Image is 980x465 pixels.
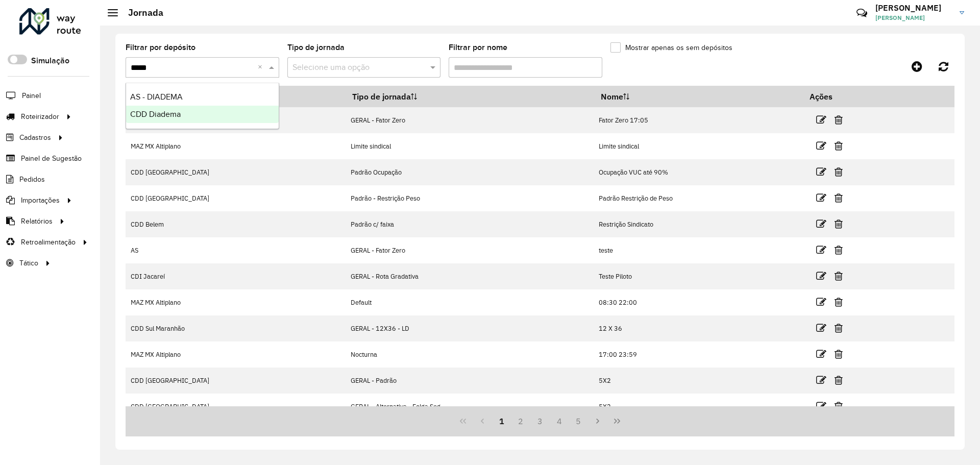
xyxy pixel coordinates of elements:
[594,185,803,211] td: Padrão Restrição de Peso
[511,411,530,431] button: 2
[126,315,346,341] td: CDD Sul Maranhão
[126,133,346,159] td: MAZ MX Altiplano
[126,341,346,368] td: MAZ MX Altiplano
[126,211,346,237] td: CDD Belem
[835,113,843,127] a: Excluir
[126,185,346,211] td: CDD [GEOGRAPHIC_DATA]
[594,86,803,107] th: Nome
[346,211,594,237] td: Padrão c/ faixa
[346,394,594,420] td: GERAL - Alternativa - Folga Seg
[594,341,803,368] td: 17:00 23:59
[346,159,594,185] td: Padrão Ocupação
[594,107,803,133] td: Fator Zero 17:05
[31,55,69,67] label: Simulação
[875,3,952,13] h3: [PERSON_NAME]
[126,263,346,289] td: CDI Jacareí
[126,394,346,420] td: CDD [GEOGRAPHIC_DATA]
[126,368,346,394] td: CDD [GEOGRAPHIC_DATA]
[21,153,82,164] span: Painel de Sugestão
[530,411,550,431] button: 3
[346,86,594,107] th: Tipo de jornada
[594,211,803,237] td: Restrição Sindicato
[346,237,594,263] td: GERAL - Fator Zero
[449,41,507,54] label: Filtrar por nome
[594,289,803,315] td: 08:30 22:00
[21,195,60,206] span: Importações
[287,41,345,54] label: Tipo de jornada
[258,61,266,74] span: Clear all
[875,13,952,22] span: [PERSON_NAME]
[346,341,594,368] td: Nocturna
[346,315,594,341] td: GERAL - 12X36 - LD
[594,263,803,289] td: Teste Piloto
[550,411,569,431] button: 4
[126,159,346,185] td: CDD [GEOGRAPHIC_DATA]
[835,217,843,231] a: Excluir
[126,289,346,315] td: MAZ MX Altiplano
[816,191,826,205] a: Editar
[594,237,803,263] td: teste
[835,321,843,335] a: Excluir
[118,7,163,18] h2: Jornada
[835,269,843,283] a: Excluir
[851,2,873,24] a: Contato Rápido
[492,411,511,431] button: 1
[816,217,826,231] a: Editar
[835,347,843,361] a: Excluir
[816,295,826,309] a: Editar
[835,165,843,179] a: Excluir
[803,86,864,107] th: Ações
[607,411,627,431] button: Last Page
[21,216,53,227] span: Relatórios
[816,373,826,387] a: Editar
[126,237,346,263] td: AS
[346,368,594,394] td: GERAL - Padrão
[346,263,594,289] td: GERAL - Rota Gradativa
[594,159,803,185] td: Ocupação VUC até 90%
[816,269,826,283] a: Editar
[346,289,594,315] td: Default
[816,399,826,413] a: Editar
[594,315,803,341] td: 12 X 36
[594,368,803,394] td: 5X2
[126,41,195,54] label: Filtrar por depósito
[594,394,803,420] td: 5X2
[610,42,732,53] label: Mostrar apenas os sem depósitos
[835,191,843,205] a: Excluir
[835,139,843,153] a: Excluir
[126,83,279,129] ng-dropdown-panel: Options list
[816,165,826,179] a: Editar
[816,243,826,257] a: Editar
[346,185,594,211] td: Padrão - Restrição Peso
[21,111,59,122] span: Roteirizador
[835,243,843,257] a: Excluir
[835,295,843,309] a: Excluir
[816,113,826,127] a: Editar
[19,258,38,268] span: Tático
[22,90,41,101] span: Painel
[19,132,51,143] span: Cadastros
[594,133,803,159] td: Limite sindical
[816,347,826,361] a: Editar
[130,110,181,118] span: CDD Diadema
[816,139,826,153] a: Editar
[588,411,607,431] button: Next Page
[835,399,843,413] a: Excluir
[130,92,183,101] span: AS - DIADEMA
[21,237,76,248] span: Retroalimentação
[346,107,594,133] td: GERAL - Fator Zero
[816,321,826,335] a: Editar
[346,133,594,159] td: Limite sindical
[19,174,45,185] span: Pedidos
[835,373,843,387] a: Excluir
[569,411,589,431] button: 5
